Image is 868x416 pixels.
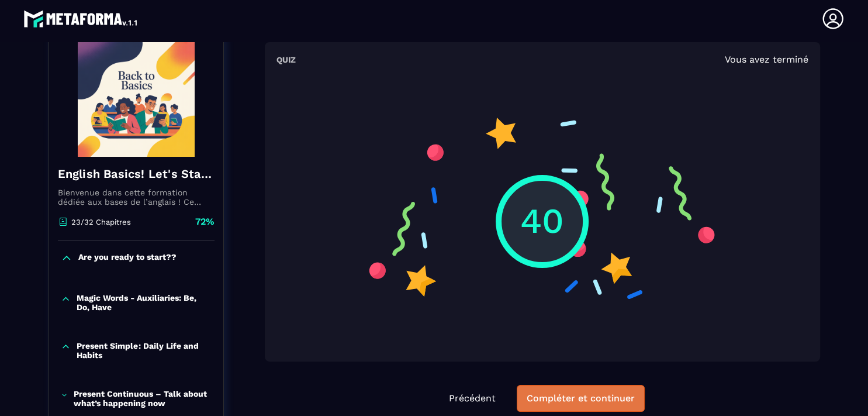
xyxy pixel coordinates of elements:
h4: English Basics! Let's Start English. [58,166,215,182]
p: 72% [195,215,215,228]
p: 23/32 Chapitres [71,218,131,226]
p: Magic Words - Auxiliaries: Be, Do, Have [77,293,212,312]
h6: Quiz [276,55,296,64]
p: 40 [520,197,564,245]
p: Present Continuous – Talk about what’s happening now [74,389,212,408]
span: Vous avez terminé [725,54,808,65]
div: Compléter et continuer [527,393,635,404]
p: Are you ready to start?? [78,252,177,264]
p: Present Simple: Daily Life and Habits [77,341,211,360]
button: Compléter et continuer [517,385,645,412]
img: banner [58,40,215,157]
p: Bienvenue dans cette formation dédiée aux bases de l’anglais ! Ce module a été conçu pour les déb... [58,188,215,207]
img: logo [23,7,139,30]
button: Précédent [440,386,505,411]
